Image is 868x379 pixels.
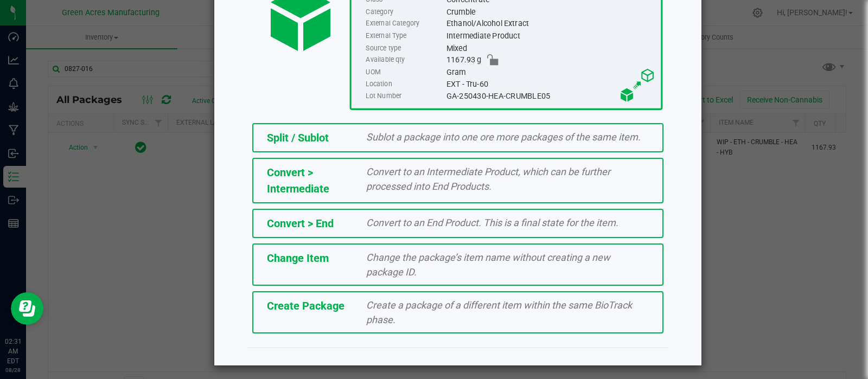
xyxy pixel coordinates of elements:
span: Sublot a package into one ore more packages of the same item. [366,131,641,143]
span: Convert to an End Product. This is a final state for the item. [366,217,618,228]
span: Change the package’s item name without creating a new package ID. [366,252,610,278]
label: UOM [366,66,444,78]
div: Crumble [446,6,655,18]
div: Mixed [446,42,655,54]
span: Split / Sublot [267,131,329,144]
label: Lot Number [366,90,444,102]
div: Intermediate Product [446,30,655,42]
label: External Type [366,30,444,42]
span: Create a package of a different item within the same BioTrack phase. [366,299,632,325]
div: Ethanol/Alcohol Extract [446,18,655,30]
label: External Category [366,18,444,30]
label: Source type [366,42,444,54]
label: Available qty [366,54,444,66]
span: Convert to an Intermediate Product, which can be further processed into End Products. [366,166,610,192]
div: EXT - Tru-60 [446,78,655,90]
span: Change Item [267,252,329,265]
span: Convert > End [267,217,334,230]
span: Convert > Intermediate [267,166,329,195]
div: Gram [446,66,655,78]
label: Location [366,78,444,90]
iframe: Resource center [11,292,43,325]
div: GA-250430-HEA-CRUMBLE05 [446,90,655,102]
span: 1167.93 g [446,54,481,66]
span: Create Package [267,299,344,312]
label: Category [366,6,444,18]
